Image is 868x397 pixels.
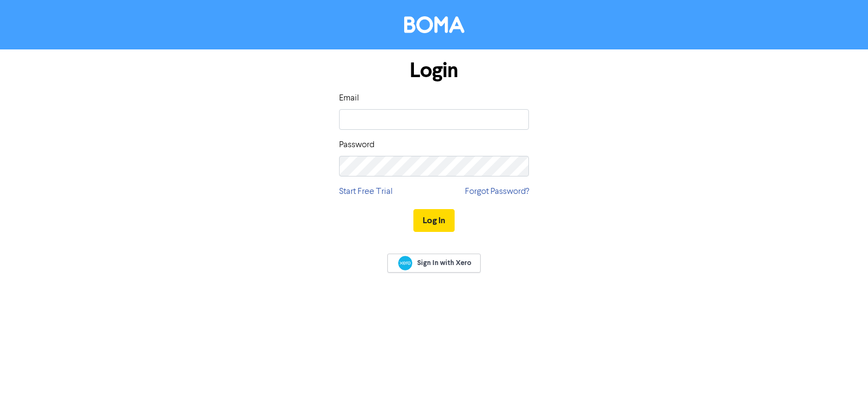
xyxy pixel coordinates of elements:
[398,256,412,270] img: Xero logo
[339,58,529,83] h1: Login
[465,185,529,198] a: Forgot Password?
[339,92,359,105] label: Email
[339,185,393,198] a: Start Free Trial
[413,209,455,232] button: Log In
[404,16,464,33] img: BOMA Logo
[417,258,471,268] span: Sign In with Xero
[387,254,481,273] a: Sign In with Xero
[339,138,374,152] label: Password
